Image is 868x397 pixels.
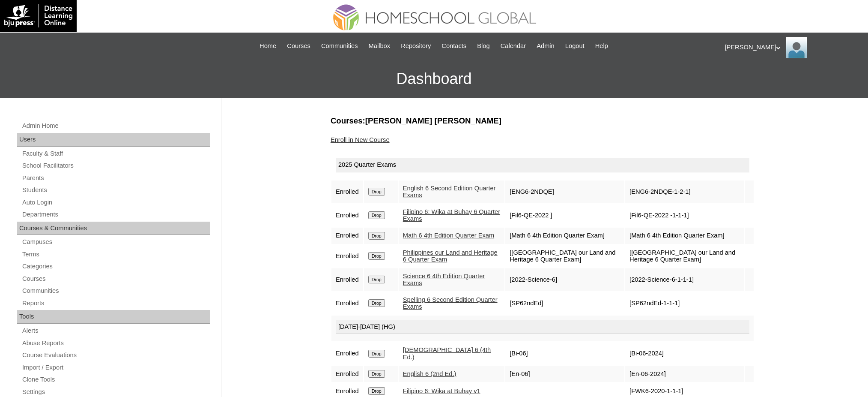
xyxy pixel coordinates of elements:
[625,228,744,244] td: [Math 6 4th Edition Quarter Exam]
[505,292,624,315] td: [SP62ndEd]
[505,342,624,365] td: [Bi-06]
[505,366,624,382] td: [En-06]
[336,158,749,172] div: 2025 Quarter Exams
[287,41,310,51] span: Courses
[21,160,210,171] a: School Facilitators
[17,222,210,235] div: Courses & Communities
[21,209,210,220] a: Departments
[441,41,466,51] span: Contacts
[437,41,471,51] a: Contacts
[625,292,744,315] td: [SP62ndEd-1-1-1]
[368,232,385,240] input: Drop
[283,41,315,51] a: Courses
[368,387,385,395] input: Drop
[496,41,530,51] a: Calendar
[591,41,612,51] a: Help
[21,249,210,260] a: Terms
[403,370,456,377] a: English 6 (2nd Ed.)
[625,342,744,365] td: [Bi-06-2024]
[595,41,608,51] span: Help
[21,286,210,296] a: Communities
[625,204,744,227] td: [Fil6-QE-2022 -1-1-1]
[21,120,210,131] a: Admin Home
[255,41,280,51] a: Home
[331,180,363,203] td: Enrolled
[368,188,385,195] input: Drop
[17,310,210,324] div: Tools
[17,133,210,147] div: Users
[403,296,498,310] a: Spelling 6 Second Edition Quarter Exams
[21,148,210,159] a: Faculty & Staff
[368,350,385,358] input: Drop
[21,274,210,284] a: Courses
[21,350,210,361] a: Course Evaluations
[21,374,210,385] a: Clone Tools
[21,185,210,195] a: Students
[317,41,362,51] a: Communities
[403,273,485,287] a: Science 6 4th Edition Quarter Exams
[505,268,624,291] td: [2022-Science-6]
[403,249,498,263] a: Philippines our Land and Heritage 6 Quarter Exam
[505,180,624,203] td: [ENG6-2NDQE]
[561,41,589,51] a: Logout
[477,41,489,51] span: Blog
[331,228,363,244] td: Enrolled
[403,185,496,199] a: English 6 Second Edition Quarter Exams
[401,41,431,51] span: Repository
[625,268,744,291] td: [2022-Science-6-1-1-1]
[397,41,435,51] a: Repository
[403,388,480,394] a: Filipino 6: Wika at Buhay v1
[21,261,210,272] a: Categories
[625,366,744,382] td: [En-06-2024]
[625,245,744,268] td: [[GEOGRAPHIC_DATA] our Land and Heritage 6 Quarter Exam]
[4,4,72,27] img: logo-white.png
[368,211,385,219] input: Drop
[336,320,749,334] div: [DATE]-[DATE] (HG)
[565,41,585,51] span: Logout
[331,342,363,365] td: Enrolled
[331,268,363,291] td: Enrolled
[21,325,210,336] a: Alerts
[501,41,526,51] span: Calendar
[260,41,276,51] span: Home
[21,338,210,349] a: Abuse Reports
[625,180,744,203] td: [ENG6-2NDQE-1-2-1]
[331,366,363,382] td: Enrolled
[403,232,494,239] a: Math 6 4th Edition Quarter Exam
[505,204,624,227] td: [Fil6-QE-2022 ]
[403,208,500,223] a: Filipino 6: Wika at Buhay 6 Quarter Exams
[473,41,494,51] a: Blog
[403,346,491,361] a: [DEMOGRAPHIC_DATA] 6 (4th Ed.)
[331,292,363,315] td: Enrolled
[321,41,358,51] span: Communities
[4,60,864,98] h3: Dashboard
[364,41,395,51] a: Mailbox
[21,173,210,183] a: Parents
[21,362,210,373] a: Import / Export
[368,370,385,378] input: Drop
[532,41,559,51] a: Admin
[331,204,363,227] td: Enrolled
[369,41,391,51] span: Mailbox
[21,298,210,309] a: Reports
[786,37,807,58] img: Ariane Ebuen
[368,276,385,283] input: Drop
[331,115,755,126] h3: Courses:[PERSON_NAME] [PERSON_NAME]
[21,197,210,208] a: Auto Login
[331,245,363,268] td: Enrolled
[331,136,390,143] a: Enroll in New Course
[537,41,555,51] span: Admin
[505,245,624,268] td: [[GEOGRAPHIC_DATA] our Land and Heritage 6 Quarter Exam]
[368,299,385,307] input: Drop
[368,252,385,260] input: Drop
[725,37,860,58] div: [PERSON_NAME]
[21,237,210,247] a: Campuses
[505,228,624,244] td: [Math 6 4th Edition Quarter Exam]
